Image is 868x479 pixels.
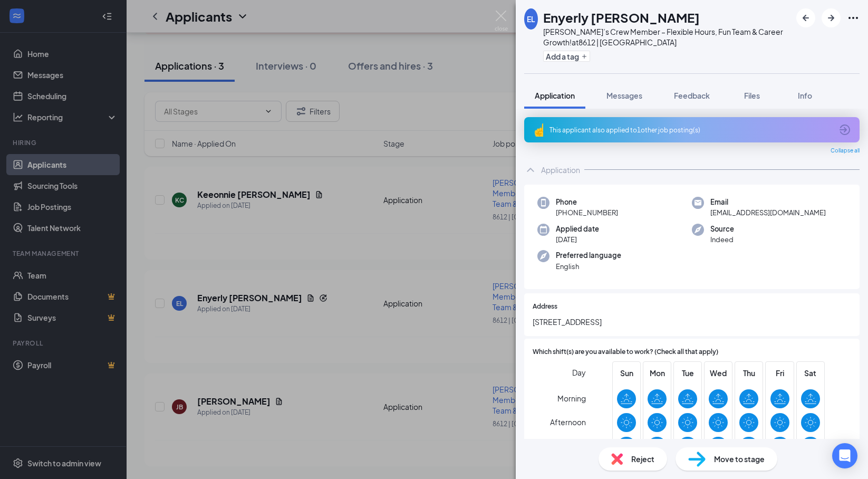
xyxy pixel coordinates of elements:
[541,165,580,175] div: Application
[549,126,832,135] div: This applicant also applied to 1 other job posting(s)
[533,316,851,328] span: [STREET_ADDRESS]
[524,164,537,176] svg: ChevronUp
[556,250,621,261] span: Preferred language
[556,261,621,272] span: English
[710,234,734,245] span: Indeed
[796,8,815,27] button: ArrowLeftNew
[543,8,700,26] h1: Enyerly [PERSON_NAME]
[801,367,820,379] span: Sat
[710,207,826,218] span: [EMAIL_ADDRESS][DOMAIN_NAME]
[710,224,734,234] span: Source
[558,436,586,455] span: Evening
[617,367,636,379] span: Sun
[831,147,860,155] span: Collapse all
[832,443,857,468] div: Open Intercom Messenger
[556,234,599,245] span: [DATE]
[631,453,654,465] span: Reject
[648,367,667,379] span: Mon
[798,91,812,100] span: Info
[825,12,837,24] svg: ArrowRight
[714,453,765,465] span: Move to stage
[556,197,618,207] span: Phone
[543,51,590,62] button: PlusAdd a tag
[572,367,586,378] span: Day
[543,26,791,47] div: [PERSON_NAME]’s Crew Member – Flexible Hours, Fun Team & Career Growth! at 8612 | [GEOGRAPHIC_DATA]
[822,8,841,27] button: ArrowRight
[527,14,535,24] div: EL
[710,197,826,207] span: Email
[744,91,760,100] span: Files
[533,302,557,312] span: Address
[838,123,851,136] svg: ArrowCircle
[550,413,586,432] span: Afternoon
[606,91,642,100] span: Messages
[847,12,860,24] svg: Ellipses
[581,53,587,60] svg: Plus
[678,367,697,379] span: Tue
[535,91,575,100] span: Application
[709,367,728,379] span: Wed
[557,389,586,408] span: Morning
[556,207,618,218] span: [PHONE_NUMBER]
[674,91,710,100] span: Feedback
[556,224,599,234] span: Applied date
[739,367,758,379] span: Thu
[770,367,789,379] span: Fri
[533,347,718,357] span: Which shift(s) are you available to work? (Check all that apply)
[799,12,812,24] svg: ArrowLeftNew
